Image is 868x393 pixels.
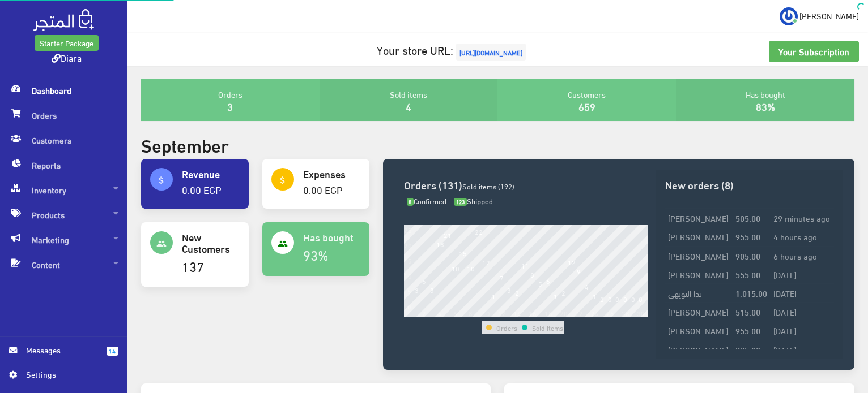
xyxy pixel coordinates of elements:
[771,340,834,359] td: [DATE]
[278,239,288,249] i: people
[482,309,490,317] div: 10
[9,153,118,178] span: Reports
[665,340,733,359] td: [PERSON_NAME]
[780,7,798,25] img: ...
[141,79,320,121] div: Orders
[9,128,118,153] span: Customers
[33,9,94,31] img: .
[771,227,834,246] td: 4 hours ago
[182,253,204,278] a: 137
[544,309,552,317] div: 18
[735,305,760,318] strong: 515.00
[278,175,288,185] i: attach_money
[665,321,733,340] td: [PERSON_NAME]
[735,343,760,356] strong: 775.00
[637,309,645,317] div: 30
[735,211,760,224] strong: 505.00
[404,179,648,190] h3: Orders (131)
[9,227,118,252] span: Marketing
[303,242,329,266] a: 93%
[575,309,583,317] div: 22
[771,246,834,265] td: 6 hours ago
[456,44,526,61] span: [URL][DOMAIN_NAME]
[35,35,99,51] a: Starter Package
[406,97,411,115] a: 4
[771,265,834,283] td: [DATE]
[756,97,775,115] a: 83%
[9,178,118,202] span: Inventory
[26,344,97,356] span: Messages
[377,39,529,60] a: Your store URL:[URL][DOMAIN_NAME]
[320,79,498,121] div: Sold items
[529,309,537,317] div: 16
[735,249,760,262] strong: 905.00
[531,321,564,334] td: Sold items
[303,231,361,243] h4: Has bought
[771,303,834,321] td: [DATE]
[182,180,222,198] a: 0.00 EGP
[665,179,834,190] h3: New orders (8)
[771,209,834,227] td: 29 minutes ago
[227,97,233,115] a: 3
[665,209,733,227] td: [PERSON_NAME]
[769,41,859,62] a: Your Subscription
[498,309,506,317] div: 12
[665,246,733,265] td: [PERSON_NAME]
[9,78,118,103] span: Dashboard
[622,309,629,317] div: 28
[513,309,521,317] div: 14
[780,7,859,25] a: ... [PERSON_NAME]
[156,175,167,185] i: attach_money
[454,198,467,206] span: 123
[407,198,414,206] span: 8
[182,231,240,254] h4: New Customers
[771,284,834,303] td: [DATE]
[141,135,229,154] h2: September
[665,284,733,303] td: ندا النويهي
[107,347,118,356] span: 14
[303,168,361,179] h4: Expenses
[156,239,167,249] i: people
[9,252,118,277] span: Content
[735,287,767,299] strong: 1,015.00
[496,321,518,334] td: Orders
[497,79,676,121] div: Customers
[9,344,118,368] a: 14 Messages
[469,309,473,317] div: 8
[9,368,118,386] a: Settings
[578,97,595,115] a: 659
[560,309,568,317] div: 20
[735,230,760,243] strong: 955.00
[303,180,343,198] a: 0.00 EGP
[606,309,614,317] div: 26
[665,227,733,246] td: [PERSON_NAME]
[462,179,514,193] span: Sold items (192)
[771,321,834,340] td: [DATE]
[9,103,118,128] span: Orders
[438,309,442,317] div: 4
[665,303,733,321] td: [PERSON_NAME]
[735,324,760,336] strong: 955.00
[182,168,240,179] h4: Revenue
[52,49,82,66] a: Diara
[422,309,426,317] div: 2
[799,8,859,23] span: [PERSON_NAME]
[676,79,854,121] div: Has bought
[665,265,733,283] td: [PERSON_NAME]
[453,309,457,317] div: 6
[9,202,118,227] span: Products
[591,309,599,317] div: 24
[26,368,109,381] span: Settings
[407,194,447,208] span: Confirmed
[454,194,493,208] span: Shipped
[735,268,760,280] strong: 555.00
